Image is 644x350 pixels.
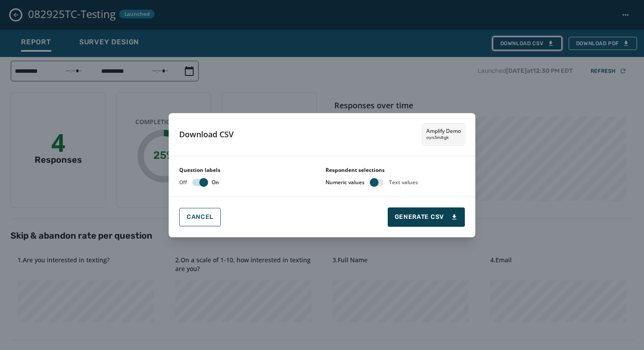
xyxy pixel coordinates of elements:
span: Text values [389,179,418,186]
h3: Download CSV [179,128,234,140]
p: Amplify Demo [426,128,461,135]
label: Question labels [179,167,318,174]
span: Generate CSV [395,213,458,221]
span: Numeric values [326,179,364,186]
button: Generate CSV [388,207,465,227]
span: Cancel [187,214,213,221]
button: Cancel [179,208,221,226]
body: Rich Text Area [7,7,286,17]
p: oyn3m8gk [426,135,449,141]
span: Off [179,179,187,186]
label: Respondent selections [326,167,465,174]
span: On [212,179,219,186]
